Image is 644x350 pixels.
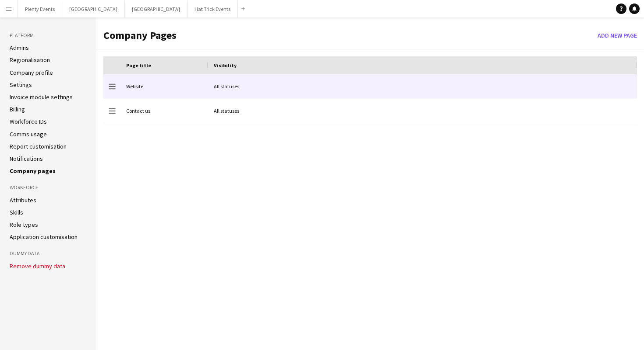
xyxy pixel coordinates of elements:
button: Plenty Events [18,0,62,17]
button: [GEOGRAPHIC_DATA] [125,0,188,17]
a: Application customisation [10,233,78,241]
a: Comms usage [10,130,47,138]
a: Billing [10,105,25,113]
h3: Dummy Data [10,250,87,257]
div: All statuses [209,74,637,98]
a: Admins [10,44,29,52]
span: Page title [126,62,151,69]
h3: Platform [10,31,87,39]
button: Hat Trick Events [188,0,238,17]
a: Company profile [10,69,53,76]
a: Attributes [10,196,36,204]
button: Add new page [594,28,640,42]
a: Settings [10,81,32,89]
div: Website [121,74,209,98]
span: Visibility [214,62,237,69]
a: Notifications [10,155,43,163]
div: Contact us [121,99,209,123]
a: Invoice module settings [10,93,73,101]
a: Report customisation [10,142,67,150]
h1: Company Pages [103,29,594,42]
a: Company pages [10,167,56,175]
a: Role types [10,221,38,229]
h3: Workforce [10,184,87,191]
button: Remove dummy data [10,263,65,270]
div: All statuses [209,99,637,123]
button: [GEOGRAPHIC_DATA] [62,0,125,17]
a: Regionalisation [10,56,50,64]
a: Workforce IDs [10,118,47,125]
a: Skills [10,208,23,216]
